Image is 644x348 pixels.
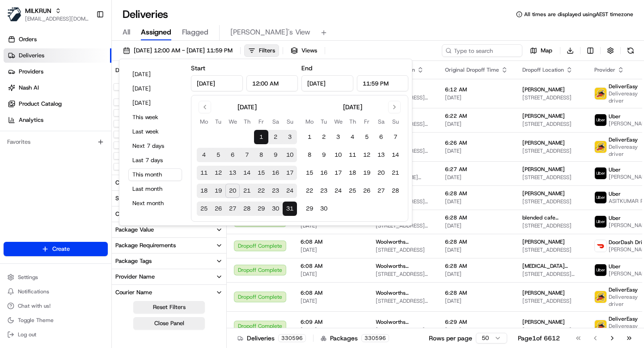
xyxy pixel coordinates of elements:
[445,318,508,326] span: 6:29 AM
[4,113,111,127] a: Analytics
[128,68,182,81] button: [DATE]
[123,27,130,38] span: All
[19,52,44,60] span: Deliveries
[225,202,240,216] button: 27
[445,262,508,270] span: 6:28 AM
[522,120,580,128] span: [STREET_ADDRESS]
[388,101,401,113] button: Go to next month
[595,168,606,179] img: uber-new-logo.jpeg
[268,166,283,180] button: 16
[357,75,409,91] input: Time
[445,246,508,253] span: [DATE]
[445,112,508,120] span: 6:22 AM
[128,168,182,181] button: This month
[197,117,211,126] th: Monday
[609,215,621,222] span: Uber
[374,166,388,180] button: 20
[18,163,25,171] img: 1736555255976-a54dd68f-1ca7-489b-9aae-adbdc363a1c4
[609,113,621,120] span: Uber
[522,318,565,326] span: [PERSON_NAME]
[445,66,499,73] span: Original Dropoff Time
[4,4,93,25] button: MILKRUNMILKRUN[EMAIL_ADDRESS][DOMAIN_NAME]
[268,184,283,198] button: 23
[128,111,182,124] button: This week
[191,75,243,91] input: Date
[19,84,39,92] span: Nash AI
[376,246,431,253] span: [STREET_ADDRESS]
[128,125,182,138] button: Last week
[4,48,111,63] a: Deliveries
[112,206,226,222] button: Country
[331,130,345,144] button: 3
[18,139,25,146] img: 1736555255976-a54dd68f-1ca7-489b-9aae-adbdc363a1c4
[317,184,331,198] button: 23
[278,334,306,342] div: 330596
[18,200,68,209] span: Knowledge Base
[211,184,225,198] button: 19
[4,32,111,47] a: Orders
[74,163,77,170] span: •
[4,271,108,284] button: Settings
[624,44,637,57] button: Refresh
[595,216,606,228] img: uber-new-logo.jpeg
[115,226,154,234] div: Package Value
[376,238,431,245] span: Woolworths Supermarket [GEOGRAPHIC_DATA] - [GEOGRAPHIC_DATA]
[445,147,508,155] span: [DATE]
[317,117,331,126] th: Tuesday
[360,184,374,198] button: 26
[302,117,317,126] th: Monday
[445,86,508,93] span: 6:12 AM
[18,317,54,324] span: Toggle Theme
[388,166,402,180] button: 21
[445,327,508,334] span: [DATE]
[595,264,606,276] img: uber-new-logo.jpeg
[112,63,226,78] button: Delivery Status
[240,148,254,162] button: 7
[524,11,633,18] span: All times are displayed using AEST timezone
[211,166,225,180] button: 12
[609,286,638,293] span: DeliverEasy
[301,327,361,334] span: [DATE]
[4,135,108,149] div: Favorites
[374,117,388,126] th: Saturday
[283,148,297,162] button: 10
[18,274,38,281] span: Settings
[4,81,111,95] a: Nash AI
[268,117,283,126] th: Saturday
[244,44,279,57] button: Filters
[211,202,225,216] button: 26
[128,154,182,167] button: Last 7 days
[609,315,638,322] span: DeliverEasy
[128,140,182,152] button: Next 7 days
[445,166,508,173] span: 6:27 AM
[141,27,171,38] span: Assigned
[522,214,580,221] span: blended cafe [PERSON_NAME]
[595,88,606,99] img: delivereasy_logo.png
[376,262,431,270] span: Woolworths Supermarket NZ - [GEOGRAPHIC_DATA]
[9,9,27,27] img: Nash
[609,136,638,143] span: DeliverEasy
[595,114,606,126] img: uber-new-logo.jpeg
[254,117,268,126] th: Friday
[360,148,374,162] button: 12
[25,6,51,15] span: MILKRUN
[522,297,580,305] span: [STREET_ADDRESS]
[112,222,226,237] button: Package Value
[240,166,254,180] button: 14
[595,141,606,153] img: delivereasy_logo.png
[5,197,72,213] a: 📗Knowledge Base
[445,222,508,229] span: [DATE]
[240,202,254,216] button: 28
[112,269,226,284] button: Provider Name
[301,318,361,326] span: 6:09 AM
[240,184,254,198] button: 21
[9,36,163,50] p: Welcome 👋
[19,116,43,124] span: Analytics
[522,271,580,278] span: [STREET_ADDRESS][PERSON_NAME]
[40,86,147,95] div: Start new chat
[360,117,374,126] th: Friday
[522,139,565,146] span: [PERSON_NAME]
[74,139,77,146] span: •
[301,297,361,305] span: [DATE]
[230,27,310,38] span: [PERSON_NAME]'s View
